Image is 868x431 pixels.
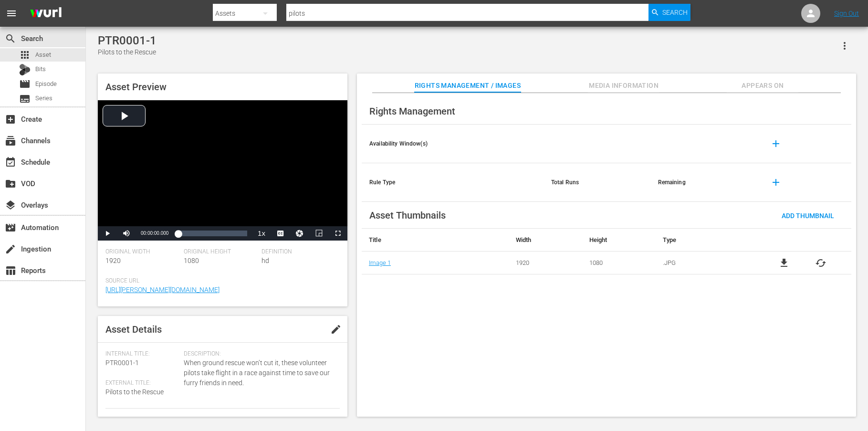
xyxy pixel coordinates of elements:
[648,4,690,21] button: Search
[582,252,656,274] td: 1080
[656,229,753,252] th: Type
[105,350,179,358] span: Internal Title:
[5,178,16,189] span: VOD
[834,10,859,17] a: Sign Out
[105,248,179,256] span: Original Width
[5,114,16,125] span: Create
[290,226,309,241] button: Jump To Time
[19,64,31,75] div: Bits
[105,359,139,367] span: PTR0001-1
[184,350,335,358] span: Description:
[6,8,17,19] span: menu
[35,64,46,74] span: Bits
[98,47,157,57] div: Pilots to the Rescue
[178,231,247,236] div: Progress Bar
[105,286,220,294] a: [URL][PERSON_NAME][DOMAIN_NAME]
[98,226,117,241] button: Play
[5,135,16,147] span: Channels
[328,226,347,241] button: Fullscreen
[815,257,826,269] button: cached
[98,100,347,241] div: Video Player
[184,248,257,256] span: Original Height
[369,259,391,266] a: Image 1
[5,243,16,255] span: Ingestion
[727,80,798,92] span: Appears On
[544,163,650,202] th: Total Runs
[261,257,269,264] span: hd
[5,265,16,276] span: Reports
[770,138,782,149] span: add
[415,80,521,92] span: Rights Management / Images
[252,226,271,241] button: Playback Rate
[509,252,582,274] td: 1920
[324,318,347,341] button: edit
[105,388,164,396] span: Pilots to the Rescue
[105,81,167,93] span: Asset Preview
[764,132,787,155] button: add
[35,50,51,60] span: Asset
[369,105,455,117] span: Rights Management
[770,177,782,188] span: add
[662,4,688,21] span: Search
[105,379,179,387] span: External Title:
[656,252,753,274] td: .JPG
[98,34,157,47] div: PTR0001-1
[362,229,509,252] th: Title
[184,257,199,264] span: 1080
[588,80,659,92] span: Media Information
[369,210,446,221] span: Asset Thumbnails
[774,207,842,224] button: Add Thumbnail
[23,2,69,25] img: ans4CAIJ8jUAAAAAAAAAAAAAAAAAAAAAAAAgQb4GAAAAAAAAAAAAAAAAAAAAAAAAJMjXAAAAAAAAAAAAAAAAAAAAAAAAgAT5G...
[35,94,52,103] span: Series
[330,324,342,335] span: edit
[509,229,582,252] th: Width
[362,163,544,202] th: Rule Type
[271,226,290,241] button: Captions
[19,49,31,61] span: Asset
[5,222,16,233] span: Automation
[582,229,656,252] th: Height
[261,248,335,256] span: Definition
[309,226,328,241] button: Picture-in-Picture
[5,33,16,44] span: Search
[117,226,136,241] button: Mute
[764,171,787,194] button: add
[184,358,335,388] span: When ground rescue won’t cut it, these volunteer pilots take flight in a race against time to sav...
[362,125,544,163] th: Availability Window(s)
[19,93,31,105] span: Series
[105,324,162,335] span: Asset Details
[5,157,16,168] span: Schedule
[105,257,121,264] span: 1920
[141,231,168,236] span: 00:00:00.000
[774,212,842,220] span: Add Thumbnail
[778,257,790,269] a: file_download
[105,277,335,285] span: Source Url
[5,200,16,211] span: Overlays
[19,78,31,90] span: Episode
[35,79,57,89] span: Episode
[650,163,757,202] th: Remaining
